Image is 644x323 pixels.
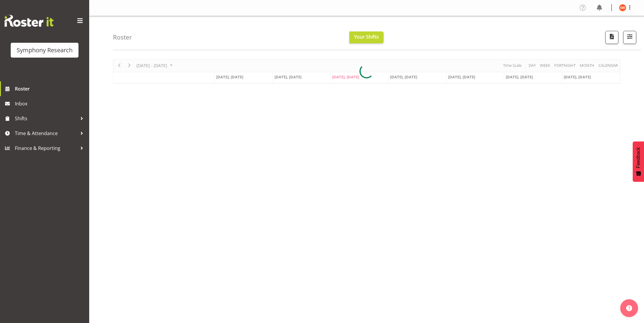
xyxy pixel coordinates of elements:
img: help-xxl-2.png [626,305,632,311]
button: Your Shifts [349,31,384,43]
img: Rosterit website logo [4,15,54,27]
button: Feedback - Show survey [633,141,644,182]
button: Download a PDF of the roster according to the set date range. [605,31,618,44]
button: Filter Shifts [623,31,636,44]
span: Finance & Reporting [15,144,77,153]
span: Shifts [15,114,77,123]
h4: Roster [113,34,132,41]
span: Inbox [15,99,86,108]
span: Feedback [636,147,641,168]
img: shannon-whelan11890.jpg [619,4,626,11]
span: Your Shifts [354,34,379,40]
span: Time & Attendance [15,129,77,138]
span: Roster [15,84,86,93]
div: Symphony Research [17,46,73,55]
